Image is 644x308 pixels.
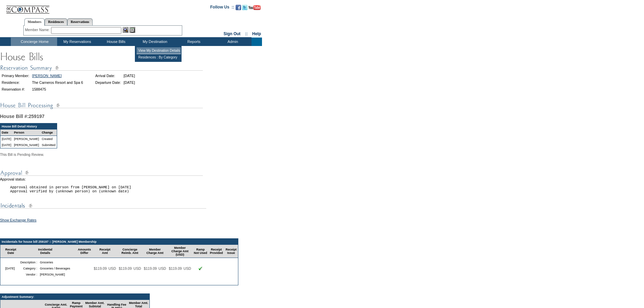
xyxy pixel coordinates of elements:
a: Sign Out [223,31,240,36]
td: Submitted [40,142,57,148]
td: Category : [19,265,39,271]
td: 1588475 [31,86,84,92]
img: Subscribe to our YouTube Channel [248,5,261,10]
td: My Reservations [57,38,96,46]
td: Receipt Amt [92,245,117,258]
td: Description : [19,259,39,265]
td: Created [40,136,57,142]
a: [PERSON_NAME] [32,74,62,78]
img: Follow us on Twitter [242,5,247,10]
td: My Destination [135,38,174,46]
a: Residences [45,18,67,25]
td: Incidentals for house bill 259197 :: [PERSON_NAME] Membership [0,238,238,245]
img: Become our fan on Facebook [236,5,241,10]
td: Concierge Reimb. Amt [117,245,142,258]
td: Incidental Details [18,245,73,258]
td: Follow Us :: [210,4,234,12]
td: Reports [174,38,213,46]
td: Date [0,129,13,136]
td: Reservation #: [1,86,30,92]
img: Ramp Not Used [198,266,202,270]
img: Reservations [129,27,135,33]
span: $119.09 [144,266,157,270]
td: [PERSON_NAME] [13,136,40,142]
img: View [123,27,128,33]
a: Subscribe to our YouTube Channel [248,7,261,11]
td: Receipt Provided [209,245,224,258]
td: Concierge Home [11,38,57,46]
td: Residences : By Category [137,54,181,61]
td: Member Charge Amt [142,245,167,258]
td: [DATE] [0,136,13,142]
td: [PERSON_NAME] [13,142,40,148]
td: Member Charge Amt (USD) [167,245,192,258]
a: Members [24,18,45,26]
div: Member Name: [25,27,51,33]
td: Receipt Issue [224,245,238,258]
span: USD [184,266,191,270]
span: $119.09 [119,266,132,270]
td: Arrival Date: [94,73,122,79]
td: The Carneros Resort and Spa 6 [31,79,84,86]
a: Follow us on Twitter [242,7,247,11]
td: Admin [213,38,252,46]
td: Vendor : [19,271,39,278]
td: Groceries [39,259,72,265]
td: Amounts Differ [76,245,92,258]
td: View My Destination Details [137,47,181,54]
td: Departure Date: [94,79,122,86]
td: [DATE] [4,258,18,279]
td: Ramp Not Used [192,245,209,258]
td: Person [13,129,40,136]
td: Receipt Date [4,245,18,258]
td: House Bills [96,38,135,46]
td: [PERSON_NAME] [39,271,72,278]
span: USD [134,266,141,270]
a: Reservations [67,18,93,25]
td: [DATE] [0,142,13,148]
td: [DATE] [123,79,136,86]
td: [DATE] [123,73,136,79]
span: $119.09 [94,266,107,270]
a: Help [252,31,261,36]
td: Groceries / Beverages [39,265,72,271]
span: :: [245,31,248,36]
td: Residence: [1,79,30,86]
span: USD [109,266,116,270]
td: Adjustment Summary: [0,293,150,300]
td: House Bill Detail History [0,123,57,129]
span: $119.09 [169,266,182,270]
a: Become our fan on Facebook [236,7,241,11]
td: Change [40,129,57,136]
td: Primary Member: [1,73,30,79]
span: USD [159,266,166,270]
